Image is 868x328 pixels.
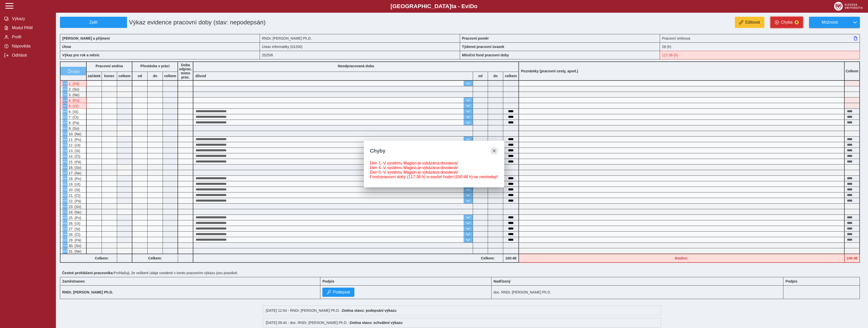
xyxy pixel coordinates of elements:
div: Fond pracovní doby (117:36 h) a součet hodin (100:48 h) se neshodují! [370,175,498,179]
button: Menu [62,182,68,187]
b: [GEOGRAPHIC_DATA] a - Evi [15,3,853,10]
span: 13. (St) [68,149,80,153]
div: V systému Magion je vykázána dovolená! [60,103,87,109]
span: 1. (Pá) [68,82,79,86]
button: Menu [62,120,68,125]
button: Menu [62,98,68,103]
div: V systému Magion je vykázána dovolená! [60,97,87,103]
button: Menu [62,154,68,159]
span: 30. (So) [68,244,81,248]
b: Změna stavu: podepsání výkazu [342,308,397,313]
b: konec [102,74,117,78]
b: Celkem: [473,256,503,260]
span: Den 1 - [370,161,383,165]
b: Týdenní pracovní úvazek [462,45,504,49]
b: Neodpracovaná doba [338,64,374,68]
span: 7. (Čt) [68,115,78,119]
span: 12. (Út) [68,143,81,147]
span: Den 5 - [370,170,383,174]
span: Profil [10,35,52,39]
span: 25. (Po) [68,216,81,220]
span: vrátit [71,69,80,73]
button: Menu [62,226,68,231]
button: Menu [62,114,68,120]
b: Celkem: [132,256,178,260]
span: Možnosti [813,20,846,25]
span: 11. (Po) [68,138,81,142]
span: Nápověda [10,44,52,48]
b: začátek [87,74,102,78]
span: Den 4 - [370,166,383,170]
button: Menu [62,221,68,226]
div: Ústav informatiky (01200) [260,42,460,51]
button: Menu [62,109,68,114]
h1: Výkaz evidence pracovní doby (stav: nepodepsán) [127,17,395,28]
b: Podpis [785,279,797,283]
div: V systému Magion je vykázána dovolená! [370,161,498,166]
span: 27. (St) [68,227,80,231]
button: Podepsat [322,288,354,297]
b: Pracovní směna [96,64,123,68]
b: Přestávka v práci [140,64,169,68]
b: od [132,74,147,78]
b: Změna stavu: schválení výkazu [350,321,403,325]
button: Menu [62,92,68,97]
div: [DATE] 12:54 - RNDr. [PERSON_NAME] Ph.D. : [263,306,661,315]
b: celkem [117,74,132,78]
span: 4. (Po) [68,99,79,103]
b: Měsíční fond pracovní doby [462,53,509,57]
span: 31. (Ne) [68,249,82,253]
button: Menu [62,176,68,181]
span: 16. (So) [68,166,81,170]
div: Fond pracovní doby (117:36 h) a součet hodin (100:48 h) se neshodují! [519,254,845,263]
button: Menu [62,198,68,203]
button: Menu [62,209,68,215]
div: V systému Magion je vykázána dovolená! [370,166,498,170]
span: 5. (Út) [68,104,78,108]
span: 26. (Út) [68,221,81,225]
div: Pracovní smlouva [660,34,860,42]
div: [DATE] 09:44 - doc. RNDr. [PERSON_NAME] Ph.D. : [263,318,661,327]
b: Doba odprac. mimo prac. [179,63,192,79]
div: 28 (h) [660,42,860,51]
b: do [148,74,163,78]
button: vrátit [60,67,86,75]
b: Celkem: [87,256,117,260]
span: 21. (Čt) [68,193,81,198]
span: 18. (Po) [68,177,81,181]
button: Menu [62,187,68,192]
span: Výkazy [10,17,52,21]
b: důvod [195,74,206,78]
b: 100:48 [503,256,518,260]
b: Celkem [846,69,858,73]
div: V systému Magion je vykázána dovolená! [370,170,498,175]
button: Menu [62,165,68,170]
button: Menu [62,142,68,147]
b: Souhrn: [675,256,688,260]
div: Prohlašuji, že veškeré údaje uvedené v tomto pracovním výkazu jsou pravdivé. [60,269,864,277]
b: Pracovní poměr [462,36,489,40]
span: 22. (Pá) [68,199,81,203]
span: 28. (Čt) [68,233,81,237]
button: Menu [62,237,68,242]
button: Menu [62,204,68,209]
span: Chyba [781,20,793,25]
span: 14. (Čt) [68,154,81,158]
b: Výkaz pro rok a měsíc [62,53,100,57]
b: do [488,74,503,78]
b: Poznámky (pracovní cesty, apod.) [519,69,580,73]
span: 3. (Ne) [68,93,80,97]
span: Odhlásit [10,53,52,58]
span: 2. (So) [68,87,79,91]
div: RNDr. [PERSON_NAME] Ph.D. [260,34,460,42]
img: logo_web_su.png [834,2,863,11]
button: Menu [62,137,68,142]
span: 24. (Ne) [68,210,82,214]
span: 8. (Pá) [68,121,79,125]
button: Zpět [60,17,127,28]
button: Menu [62,215,68,220]
span: Chyby [370,148,385,154]
span: Editovat [745,20,760,25]
b: Zaměstnanec [62,279,85,283]
button: Menu [62,159,68,164]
